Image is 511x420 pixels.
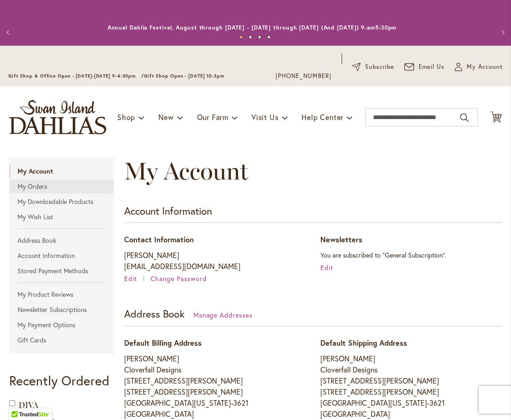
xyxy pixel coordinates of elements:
strong: Address Book [124,307,185,320]
span: Contact Information [124,234,194,244]
a: My Orders [9,180,114,193]
span: Shop [117,112,135,122]
span: Our Farm [197,112,228,122]
a: My Payment Options [9,318,114,332]
a: Account Information [9,249,114,263]
iframe: Launch Accessibility Center [7,387,33,413]
span: Help Center [301,112,343,122]
button: Next [493,23,511,42]
a: Subscribe [352,62,394,72]
button: 1 of 4 [240,36,243,39]
span: Email Us [419,62,445,72]
span: My Account [467,62,503,72]
span: Gift Shop Open - [DATE] 10-3pm [144,73,224,79]
span: Newsletters [320,234,362,244]
span: Gift Shop & Office Open - [DATE]-[DATE] 9-4:30pm / [8,73,144,79]
span: Visit Us [252,112,278,122]
span: Edit [124,274,137,283]
a: store logo [9,100,106,134]
span: New [158,112,174,122]
button: 3 of 4 [258,36,261,39]
strong: Account Information [124,204,212,217]
a: My Product Reviews [9,288,114,301]
a: My Wish List [9,210,114,224]
strong: My Account [9,164,114,178]
button: 2 of 4 [249,36,252,39]
p: You are subscribed to "General Subscription". [320,250,502,261]
button: 4 of 4 [267,36,271,39]
a: Change Password [150,274,207,283]
span: Default Shipping Address [320,338,407,348]
button: My Account [455,62,503,72]
a: Newsletter Subscriptions [9,303,114,317]
span: Default Billing Address [124,338,202,348]
span: Subscribe [365,62,394,72]
p: [PERSON_NAME] [EMAIL_ADDRESS][DOMAIN_NAME] [124,250,306,272]
a: [PHONE_NUMBER] [276,72,331,81]
a: Edit [124,274,149,283]
a: Annual Dahlia Festival, August through [DATE] - [DATE] through [DATE] (And [DATE]) 9-am5:30pm [108,24,397,31]
a: Email Us [404,62,445,72]
a: Stored Payment Methods [9,264,114,278]
a: Edit [320,263,333,272]
a: My Downloadable Products [9,195,114,209]
strong: Recently Ordered [9,372,109,389]
a: Address Book [9,234,114,247]
a: Gift Cards [9,333,114,347]
span: My Account [124,156,248,186]
a: Manage Addresses [193,311,253,319]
